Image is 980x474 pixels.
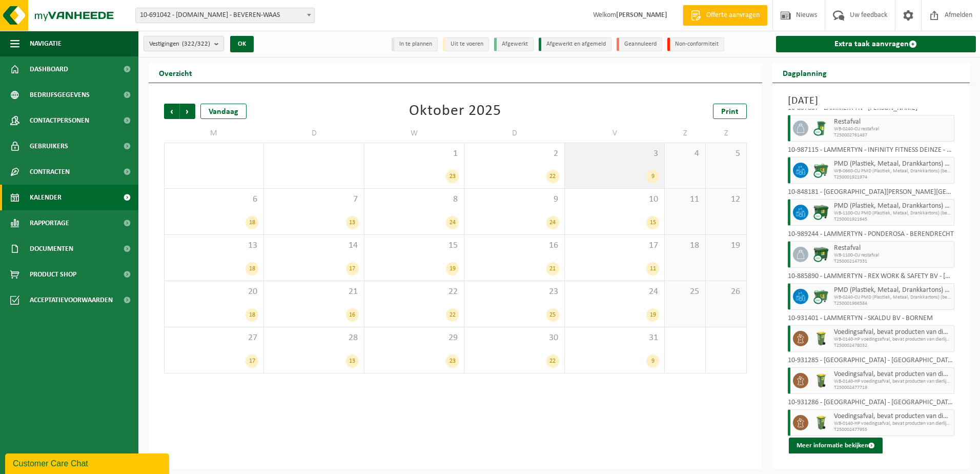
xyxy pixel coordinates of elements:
[30,82,90,108] span: Bedrijfsgegevens
[788,147,955,157] div: 10-987115 - LAMMERTYN - INFINITY FITNESS DEINZE - DEINZE
[788,231,955,241] div: 10-989244 - LAMMERTYN - PONDEROSA - BERENDRECHT
[646,262,659,275] div: 11
[616,11,667,19] strong: [PERSON_NAME]
[170,240,258,251] span: 13
[565,124,665,143] td: V
[813,247,829,262] img: WB-1100-CU
[776,36,976,52] a: Extra taak aanvragen
[570,240,659,251] span: 17
[711,194,741,205] span: 12
[789,438,883,454] button: Meer informatie bekijken
[370,286,459,298] span: 22
[144,36,224,51] button: Vestigingen(322/322)
[246,216,258,229] div: 18
[834,370,952,379] span: Voedingsafval, bevat producten van dierlijke oorsprong, onverpakt, categorie 3
[813,163,829,178] img: WB-0660-CU
[170,194,258,205] span: 6
[469,286,559,298] span: 23
[834,259,952,265] span: T250002147331
[670,240,700,251] span: 18
[170,332,258,344] span: 27
[670,194,700,205] span: 11
[834,202,952,210] span: PMD (Plastiek, Metaal, Drankkartons) (bedrijven)
[246,354,258,368] div: 17
[834,160,952,168] span: PMD (Plastiek, Metaal, Drankkartons) (bedrijven)
[246,308,258,322] div: 18
[469,332,559,344] span: 30
[788,315,955,325] div: 10-931401 - LAMMERTYN - SKALDU BV - BORNEM
[346,216,359,229] div: 13
[230,36,254,52] button: OK
[834,216,952,223] span: T250001921645
[346,354,359,368] div: 13
[834,168,952,174] span: WB-0660-CU PMD (Plastiek, Metaal, Drankkartons) (bedrijven)
[30,31,62,56] span: Navigatie
[30,236,73,262] span: Documenten
[364,124,464,143] td: W
[494,37,534,51] li: Afgewerkt
[834,328,952,337] span: Voedingsafval, bevat producten van dierlijke oorsprong, onverpakt, categorie 3
[269,332,358,344] span: 28
[30,108,89,133] span: Contactpersonen
[469,194,559,205] span: 9
[446,262,459,275] div: 19
[269,194,358,205] span: 7
[670,286,700,298] span: 25
[149,63,202,83] h2: Overzicht
[30,262,76,287] span: Product Shop
[713,104,747,119] a: Print
[617,37,662,51] li: Geannuleerd
[834,301,952,307] span: T250001966584
[834,174,952,181] span: T250001921974
[30,185,62,210] span: Kalender
[721,108,739,116] span: Print
[200,104,247,119] div: Vandaag
[834,379,952,385] span: WB-0140-HP voedingsafval, bevat producten van dierlijke oors
[446,308,459,322] div: 22
[813,373,829,388] img: WB-0140-HPE-GN-50
[546,170,559,183] div: 22
[546,216,559,229] div: 24
[711,148,741,160] span: 5
[788,93,955,109] h3: [DATE]
[772,63,837,83] h2: Dagplanning
[30,210,69,236] span: Rapportage
[246,262,258,275] div: 18
[834,343,952,349] span: T250002478032
[546,308,559,322] div: 25
[813,331,829,346] img: WB-0140-HPE-GN-50
[170,286,258,298] span: 20
[30,56,68,82] span: Dashboard
[646,170,659,183] div: 9
[5,451,171,474] iframe: chat widget
[570,332,659,344] span: 31
[269,286,358,298] span: 21
[546,262,559,275] div: 21
[813,289,829,304] img: WB-0660-CU
[30,287,113,313] span: Acceptatievoorwaarden
[834,427,952,433] span: T250002477955
[182,41,210,47] count: (322/322)
[469,240,559,251] span: 16
[834,132,952,139] span: T250002761487
[443,37,489,51] li: Uit te voeren
[834,210,952,216] span: WB-1100-CU PMD (Plastiek, Metaal, Drankkartons) (bedrijven)
[135,8,315,23] span: 10-691042 - LAMMERTYN.NET - BEVEREN-WAAS
[788,399,955,409] div: 10-931286 - [GEOGRAPHIC_DATA] - [GEOGRAPHIC_DATA] OUD GEMEENTEHUIS - [GEOGRAPHIC_DATA]
[670,148,700,160] span: 4
[813,415,829,430] img: WB-0140-HPE-GN-50
[646,216,659,229] div: 15
[834,286,952,294] span: PMD (Plastiek, Metaal, Drankkartons) (bedrijven)
[834,294,952,301] span: WB-0240-CU PMD (Plastiek, Metaal, Drankkartons) (bedrijven)
[570,286,659,298] span: 24
[370,194,459,205] span: 8
[30,159,70,185] span: Contracten
[813,121,829,136] img: WB-0240-CU
[788,273,955,283] div: 10-885890 - LAMMERTYN - REX WORK & SAFETY BV - [GEOGRAPHIC_DATA]
[370,332,459,344] span: 29
[570,148,659,160] span: 3
[136,8,314,23] span: 10-691042 - LAMMERTYN.NET - BEVEREN-WAAS
[346,308,359,322] div: 16
[646,354,659,368] div: 9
